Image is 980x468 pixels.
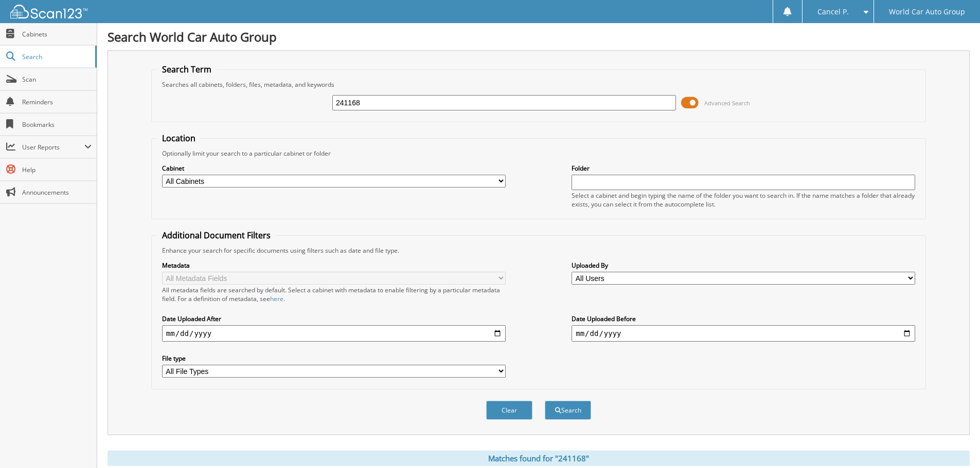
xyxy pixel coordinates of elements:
[572,261,915,270] label: Uploaded By
[162,164,506,173] label: Cabinet
[10,5,87,18] img: scan123-logo-white.svg
[22,52,90,61] span: Search
[108,28,970,45] h1: Search World Car Auto Group
[486,401,532,420] button: Clear
[162,286,506,303] div: All metadata fields are searched by default. Select a cabinet with metadata to enable filtering b...
[162,354,506,363] label: File type
[817,9,849,15] span: Cancel P.
[157,64,217,75] legend: Search Term
[22,98,92,106] span: Reminders
[22,120,92,129] span: Bookmarks
[162,325,506,342] input: start
[889,9,965,15] span: World Car Auto Group
[22,30,92,39] span: Cabinets
[108,451,970,466] div: Matches found for "241168"
[545,401,591,420] button: Search
[22,75,92,84] span: Scan
[157,230,276,241] legend: Additional Document Filters
[572,314,915,323] label: Date Uploaded Before
[704,99,750,107] span: Advanced Search
[157,246,920,255] div: Enhance your search for specific documents using filters such as date and file type.
[157,133,201,144] legend: Location
[572,191,915,209] div: Select a cabinet and begin typing the name of the folder you want to search in. If the name match...
[572,164,915,173] label: Folder
[162,314,506,323] label: Date Uploaded After
[929,419,980,468] iframe: Chat Widget
[22,143,84,152] span: User Reports
[157,149,920,158] div: Optionally limit your search to a particular cabinet or folder
[270,294,283,303] a: here
[162,261,506,270] label: Metadata
[157,80,920,89] div: Searches all cabinets, folders, files, metadata, and keywords
[22,188,92,197] span: Announcements
[22,165,92,174] span: Help
[572,325,915,342] input: end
